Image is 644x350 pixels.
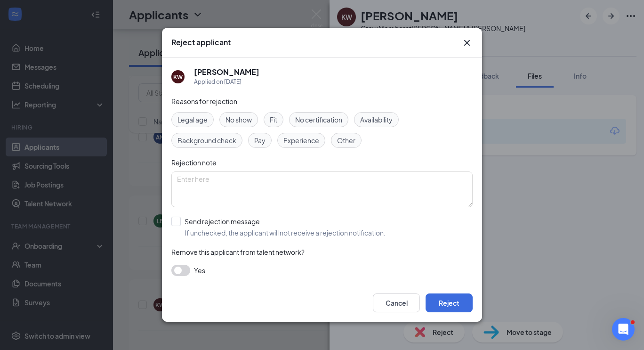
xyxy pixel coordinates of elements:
[461,37,473,49] button: Close
[194,77,259,87] div: Applied on [DATE]
[194,265,205,276] span: Yes
[171,158,217,167] span: Rejection note
[461,37,473,49] svg: Cross
[225,114,252,125] span: No show
[337,135,355,146] span: Other
[171,97,237,106] span: Reasons for rejection
[360,114,393,125] span: Availability
[612,318,635,341] iframe: Intercom live chat
[295,114,342,125] span: No certification
[270,114,277,125] span: Fit
[177,135,236,146] span: Background check
[254,135,266,146] span: Pay
[173,73,183,81] div: KW
[373,294,420,313] button: Cancel
[194,67,259,77] h5: [PERSON_NAME]
[171,37,231,48] h3: Reject applicant
[171,248,305,256] span: Remove this applicant from talent network?
[177,114,208,125] span: Legal age
[283,135,319,146] span: Experience
[426,294,473,313] button: Reject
